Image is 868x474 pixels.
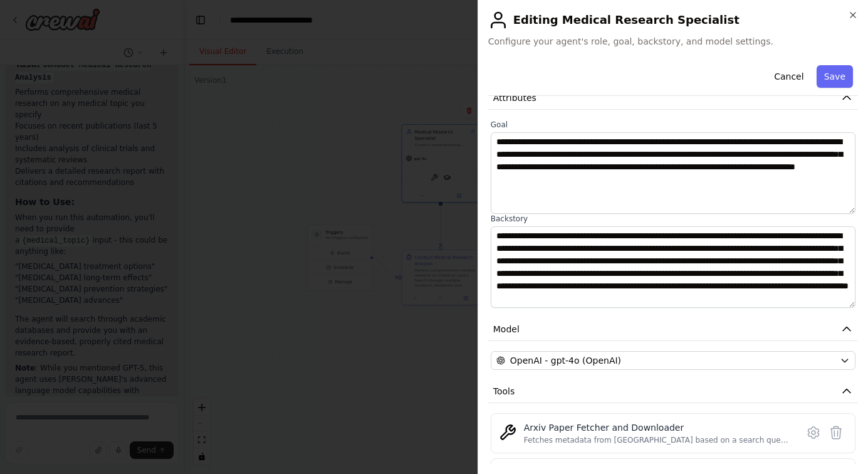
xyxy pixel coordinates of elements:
button: Model [488,318,858,341]
span: OpenAI - gpt-4o (OpenAI) [510,354,621,367]
span: Configure your agent's role, goal, backstory, and model settings. [488,35,858,48]
button: Save [817,65,853,88]
button: Configure tool [802,421,825,444]
h2: Editing Medical Research Specialist [488,10,858,30]
button: Tools [488,380,858,403]
button: Attributes [488,87,858,110]
button: Delete tool [825,421,847,444]
div: Fetches metadata from [GEOGRAPHIC_DATA] based on a search query and optionally downloads PDFs. [524,435,790,445]
span: Tools [493,385,515,398]
button: Cancel [766,65,811,88]
label: Goal [491,120,855,130]
label: Backstory [491,214,855,224]
div: Arxiv Paper Fetcher and Downloader [524,421,790,434]
img: ArxivPaperTool [499,424,516,441]
span: Model [493,323,520,335]
span: Attributes [493,92,536,104]
button: OpenAI - gpt-4o (OpenAI) [491,351,855,370]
